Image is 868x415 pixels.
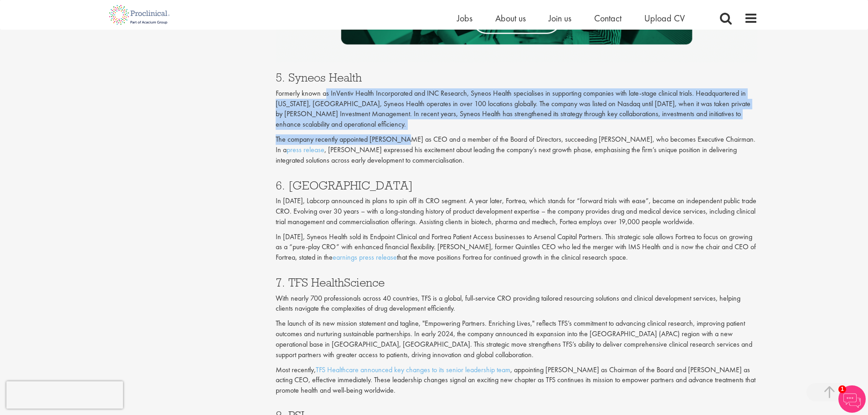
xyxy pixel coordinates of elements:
p: The company recently appointed [PERSON_NAME] as CEO and a member of the Board of Directors, succe... [276,134,758,166]
a: About us [495,12,526,24]
h3: 7. TFS HealthScience [276,277,758,288]
h3: 5. Syneos Health [276,72,758,83]
span: 1 [838,385,846,393]
p: The launch of its new mission statement and tagline, "Empowering Partners. Enriching Lives," refl... [276,318,758,360]
img: Chatbot [838,385,866,413]
h3: 6. [GEOGRAPHIC_DATA] [276,179,758,191]
p: Most recently, , appointing [PERSON_NAME] as Chairman of the Board and [PERSON_NAME] as acting CE... [276,365,758,396]
a: Upload CV [644,12,685,24]
p: Formerly known as InVentiv Health Incorporated and INC Research, Syneos Health specialises in sup... [276,88,758,130]
a: TFS Healthcare announced key changes to its senior leadership team [316,365,510,374]
a: Join us [549,12,571,24]
a: Jobs [457,12,473,24]
iframe: reCAPTCHA [6,381,123,409]
p: With nearly 700 professionals across 40 countries, TFS is a global, full-service CRO providing ta... [276,293,758,314]
p: In [DATE], Labcorp announced its plans to spin off its CRO segment. A year later, Fortrea, which ... [276,196,758,227]
p: In [DATE], Syneos Health sold its Endpoint Clinical and Fortrea Patient Access businesses to Arse... [276,232,758,263]
a: earnings press release [333,252,397,262]
a: Contact [594,12,621,24]
a: press release [287,145,324,154]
